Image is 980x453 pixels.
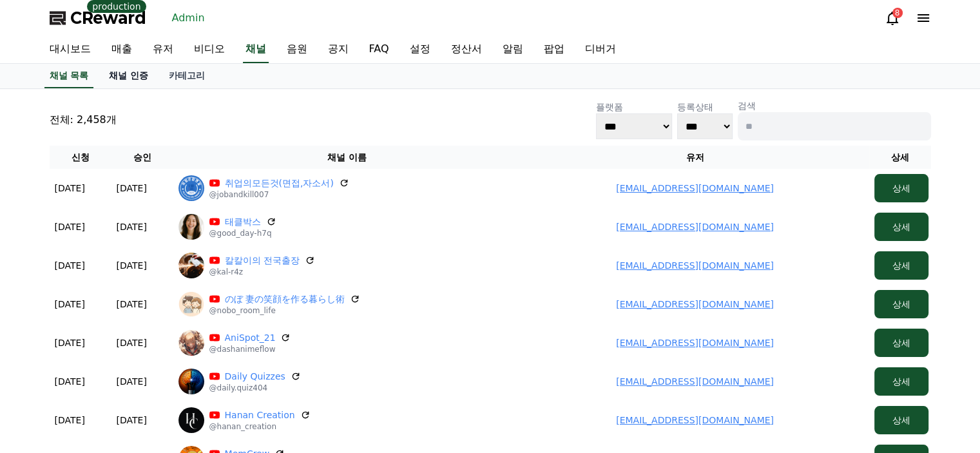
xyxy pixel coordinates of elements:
[874,367,928,396] button: 상세
[55,298,85,311] p: [DATE]
[885,10,900,26] a: 8
[225,331,276,344] a: AniSpot_21
[677,101,733,113] p: 등록상태
[184,36,235,63] a: 비디오
[39,36,101,63] a: 대시보드
[874,299,928,309] a: 상세
[142,36,184,63] a: 유저
[55,414,85,427] p: [DATE]
[874,183,928,193] a: 상세
[167,8,210,28] a: Admin
[318,36,359,63] a: 공지
[492,36,533,63] a: 알림
[209,421,311,432] p: @hanan_creation
[874,213,928,241] button: 상세
[738,99,931,112] p: 검색
[55,220,85,233] p: [DATE]
[874,338,928,348] a: 상세
[50,146,111,169] th: 신청
[99,64,159,88] a: 채널 인증
[209,344,291,354] p: @dashanimeflow
[178,253,204,278] img: 칼칼이의 전국출장
[874,222,928,232] a: 상세
[616,299,774,309] a: [EMAIL_ADDRESS][DOMAIN_NAME]
[276,36,318,63] a: 음원
[55,259,85,272] p: [DATE]
[874,251,928,280] button: 상세
[243,36,269,63] a: 채널
[209,228,276,238] p: @good_day-h7q
[225,177,334,189] a: 취업의모든것(면접,자소서)
[892,8,903,18] div: 8
[55,336,85,349] p: [DATE]
[596,101,672,113] p: 플랫폼
[225,370,285,383] a: Daily Quizzes
[874,260,928,271] a: 상세
[874,376,928,387] a: 상세
[575,36,626,63] a: 디버거
[117,414,147,427] p: [DATE]
[159,64,215,88] a: 카테고리
[101,36,142,63] a: 매출
[209,383,301,393] p: @daily.quiz404
[616,183,774,193] a: [EMAIL_ADDRESS][DOMAIN_NAME]
[178,175,204,201] img: 취업의모든것(면접,자소서)
[191,381,222,391] span: Settings
[107,381,145,392] span: Messages
[399,36,441,63] a: 설정
[521,146,869,169] th: 유저
[33,381,55,391] span: Home
[209,267,315,277] p: @kal-r4z
[4,361,85,394] a: Home
[209,305,360,316] p: @nobo_room_life
[874,174,928,202] button: 상세
[178,369,204,394] img: Daily Quizzes
[55,182,85,195] p: [DATE]
[225,254,300,267] a: 칼칼이의 전국출장
[117,220,147,233] p: [DATE]
[209,189,349,200] p: @jobandkill007
[117,336,147,349] p: [DATE]
[117,259,147,272] p: [DATE]
[616,338,774,348] a: [EMAIL_ADDRESS][DOMAIN_NAME]
[225,409,295,421] a: Hanan Creation
[616,260,774,271] a: [EMAIL_ADDRESS][DOMAIN_NAME]
[616,415,774,425] a: [EMAIL_ADDRESS][DOMAIN_NAME]
[874,415,928,425] a: 상세
[173,146,521,169] th: 채널 이름
[178,214,204,240] img: 태클박스
[178,407,204,433] img: Hanan Creation
[55,375,85,388] p: [DATE]
[117,375,147,388] p: [DATE]
[616,222,774,232] a: [EMAIL_ADDRESS][DOMAIN_NAME]
[225,293,345,305] a: のぼ 妻の笑顔を作る暮らし術
[117,298,147,311] p: [DATE]
[616,376,774,387] a: [EMAIL_ADDRESS][DOMAIN_NAME]
[874,290,928,318] button: 상세
[178,330,204,356] img: AniSpot_21
[225,215,261,228] a: 태클박스
[44,64,94,88] a: 채널 목록
[359,36,399,63] a: FAQ
[50,8,146,28] a: CReward
[117,182,147,195] p: [DATE]
[441,36,492,63] a: 정산서
[50,112,117,128] p: 전체: 2,458개
[178,291,204,317] img: のぼ 妻の笑顔を作る暮らし術
[874,329,928,357] button: 상세
[874,406,928,434] button: 상세
[869,146,931,169] th: 상세
[166,361,247,394] a: Settings
[111,146,173,169] th: 승인
[70,8,146,28] span: CReward
[85,361,166,394] a: Messages
[533,36,575,63] a: 팝업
